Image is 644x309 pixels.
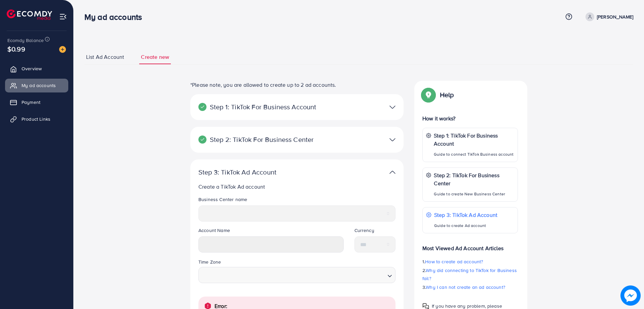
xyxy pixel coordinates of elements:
[597,13,633,21] p: [PERSON_NAME]
[201,269,385,281] input: Search for option
[583,12,633,21] a: [PERSON_NAME]
[389,167,395,177] img: TikTok partner
[141,53,169,61] span: Create new
[422,283,518,291] p: 3.
[22,65,42,72] span: Overview
[198,103,326,111] p: Step 1: TikTok For Business Account
[434,150,514,158] p: Guide to connect TikTok Business account
[190,81,404,89] p: *Please note, you are allowed to create up to 2 ad accounts.
[59,13,67,21] img: menu
[22,82,56,89] span: My ad accounts
[5,112,68,126] a: Product Links
[22,116,50,122] span: Product Links
[422,114,518,122] p: How it works?
[198,136,326,144] p: Step 2: TikTok For Business Center
[434,211,497,219] p: Step 3: TikTok Ad Account
[389,135,395,145] img: TikTok partner
[422,239,518,252] p: Most Viewed Ad Account Articles
[198,168,326,176] p: Step 3: TikTok Ad Account
[198,227,344,236] legend: Account Name
[5,95,68,109] a: Payment
[5,79,68,92] a: My ad accounts
[198,267,395,283] div: Search for option
[440,91,454,99] p: Help
[422,89,434,101] img: Popup guide
[620,285,641,306] img: image
[354,227,396,236] legend: Currency
[198,183,398,191] p: Create a TikTok Ad account
[59,46,66,53] img: image
[422,266,518,282] p: 2.
[7,37,44,44] span: Ecomdy Balance
[434,171,514,187] p: Step 2: TikTok For Business Center
[86,53,124,61] span: List Ad Account
[426,284,505,291] span: Why I can not create an ad account?
[434,222,497,230] p: Guide to create Ad account
[198,196,395,205] legend: Business Center name
[5,62,68,75] a: Overview
[389,102,395,112] img: TikTok partner
[422,258,518,266] p: 1.
[422,267,517,282] span: Why did connecting to TikTok for Business fail?
[198,259,221,265] label: Time Zone
[22,99,40,106] span: Payment
[6,41,26,57] span: $0.99
[425,258,483,265] span: How to create ad account?
[434,190,514,198] p: Guide to create New Business Center
[7,9,52,20] img: logo
[434,131,514,148] p: Step 1: TikTok For Business Account
[84,12,147,22] h3: My ad accounts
